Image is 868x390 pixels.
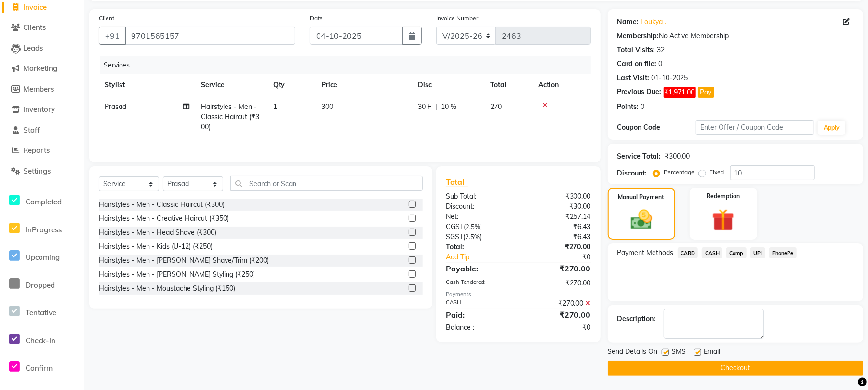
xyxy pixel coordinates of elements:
[441,102,456,112] span: 10 %
[624,207,659,232] img: _cash.svg
[99,74,195,96] th: Stylist
[617,73,650,83] div: Last Visit:
[446,290,591,298] div: Payments
[518,242,598,252] div: ₹270.00
[23,23,46,32] span: Clients
[26,253,60,262] span: Upcoming
[518,222,598,232] div: ₹6.43
[518,309,598,321] div: ₹270.00
[99,200,225,210] div: Hairstyles - Men - Classic Haircut (₹300)
[2,63,82,74] a: Marketing
[2,125,82,136] a: Staff
[23,146,50,155] span: Reports
[125,27,295,45] input: Search by Name/Mobile/Email/Code
[2,43,82,54] a: Leads
[99,228,216,238] div: Hairstyles - Men - Head Shave (₹300)
[769,247,797,258] span: PhonePe
[23,125,40,134] span: Staff
[26,363,53,373] span: Confirm
[618,193,665,202] label: Manual Payment
[446,232,463,241] span: SGST
[704,347,721,359] span: Email
[466,223,480,230] span: 2.5%
[439,278,518,288] div: Cash Tendered:
[26,336,55,345] span: Check-In
[439,323,518,333] div: Balance :
[23,105,55,114] span: Inventory
[99,214,229,224] div: Hairstyles - Men - Creative Haircut (₹350)
[617,31,659,41] div: Membership:
[518,263,598,274] div: ₹270.00
[617,314,656,324] div: Description:
[99,14,114,23] label: Client
[26,225,62,234] span: InProgress
[696,120,814,135] input: Enter Offer / Coupon Code
[672,347,686,359] span: SMS
[465,233,480,241] span: 2.5%
[617,45,655,55] div: Total Visits:
[490,102,502,111] span: 270
[273,102,277,111] span: 1
[664,168,695,176] label: Percentage
[608,361,863,376] button: Checkout
[435,102,437,112] span: |
[617,102,639,112] div: Points:
[195,74,267,96] th: Service
[617,151,661,161] div: Service Total:
[2,22,82,33] a: Clients
[518,323,598,333] div: ₹0
[316,74,412,96] th: Price
[446,177,468,187] span: Total
[2,145,82,156] a: Reports
[436,14,478,23] label: Invoice Number
[710,168,724,176] label: Fixed
[446,222,464,231] span: CGST
[439,222,518,232] div: ( )
[439,232,518,242] div: ( )
[439,298,518,309] div: CASH
[657,45,665,55] div: 32
[659,59,663,69] div: 0
[23,2,47,12] span: Invoice
[26,197,62,206] span: Completed
[26,308,56,317] span: Tentative
[532,252,598,262] div: ₹0
[267,74,316,96] th: Qty
[518,232,598,242] div: ₹6.43
[617,248,674,258] span: Payment Methods
[726,247,747,258] span: Comp
[617,17,639,27] div: Name:
[2,2,82,13] a: Invoice
[518,278,598,288] div: ₹270.00
[23,166,51,175] span: Settings
[705,206,741,234] img: _gift.svg
[99,27,126,45] button: +91
[23,84,54,94] span: Members
[439,212,518,222] div: Net:
[518,202,598,212] div: ₹30.00
[518,298,598,309] div: ₹270.00
[23,43,43,53] span: Leads
[484,74,533,96] th: Total
[201,102,259,131] span: Hairstyles - Men - Classic Haircut (₹300)
[230,176,423,191] input: Search or Scan
[2,166,82,177] a: Settings
[439,191,518,202] div: Sub Total:
[439,263,518,274] div: Payable:
[707,192,740,201] label: Redemption
[100,56,598,74] div: Services
[439,309,518,321] div: Paid:
[518,191,598,202] div: ₹300.00
[617,31,854,41] div: No Active Membership
[641,102,645,112] div: 0
[99,242,213,252] div: Hairstyles - Men - Kids (U-12) (₹250)
[105,102,126,111] span: Prasad
[2,84,82,95] a: Members
[439,242,518,252] div: Total:
[818,121,845,135] button: Apply
[750,247,765,258] span: UPI
[702,247,722,258] span: CASH
[533,74,591,96] th: Action
[652,73,688,83] div: 01-10-2025
[518,212,598,222] div: ₹257.14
